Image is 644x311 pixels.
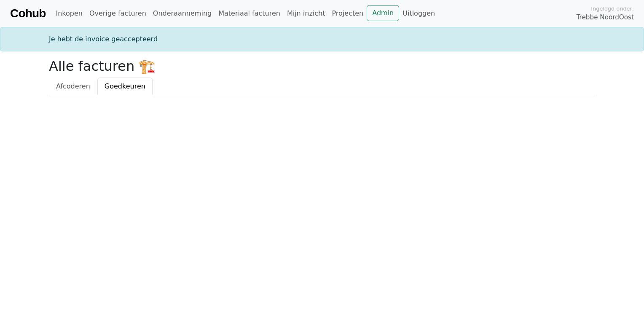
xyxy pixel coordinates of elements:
a: Onderaanneming [150,5,215,22]
a: Projecten [328,5,367,22]
span: Goedkeuren [105,82,145,90]
a: Uitloggen [399,5,438,22]
a: Inkopen [52,5,86,22]
a: Cohub [10,3,46,24]
span: Ingelogd onder: [591,5,634,13]
h2: Alle facturen 🏗️ [49,58,595,74]
a: Admin [367,5,399,21]
a: Mijn inzicht [284,5,329,22]
span: Trebbe NoordOost [577,13,634,22]
a: Overige facturen [86,5,150,22]
a: Materiaal facturen [215,5,284,22]
a: Goedkeuren [97,78,153,95]
a: Afcoderen [49,78,97,95]
div: Je hebt de invoice geaccepteerd [44,34,600,44]
span: Afcoderen [56,82,90,90]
